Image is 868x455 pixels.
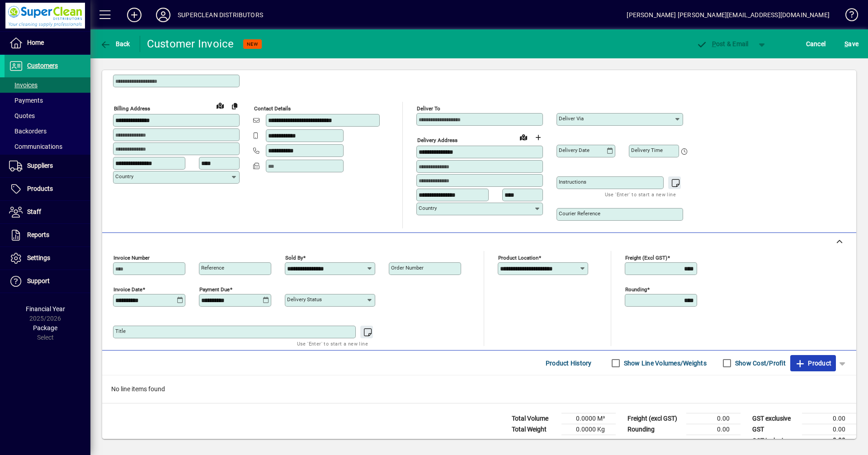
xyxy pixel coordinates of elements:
[559,179,586,185] mat-label: Instructions
[625,255,667,261] mat-label: Freight (excl GST)
[844,37,859,51] span: ave
[33,324,57,332] span: Package
[516,130,531,144] a: View on map
[795,356,831,370] span: Product
[696,40,749,47] span: ost & Email
[27,231,49,238] span: Reports
[622,359,707,368] label: Show Line Volumes/Weights
[542,355,595,371] button: Product History
[5,155,90,177] a: Suppliers
[733,359,786,368] label: Show Cost/Profit
[748,435,802,446] td: GST inclusive
[113,286,142,293] mat-label: Invoice date
[844,40,848,47] span: S
[149,7,178,23] button: Profile
[98,36,132,52] button: Back
[102,375,856,403] div: No line items found
[285,255,303,261] mat-label: Sold by
[9,81,38,89] span: Invoices
[201,265,224,271] mat-label: Reference
[27,39,44,46] span: Home
[561,413,616,424] td: 0.0000 M³
[559,147,590,153] mat-label: Delivery date
[27,185,53,192] span: Products
[27,162,53,169] span: Suppliers
[790,355,836,371] button: Product
[120,7,149,23] button: Add
[26,305,65,313] span: Financial Year
[842,36,861,52] button: Save
[115,173,133,180] mat-label: Country
[631,147,663,153] mat-label: Delivery time
[27,254,50,261] span: Settings
[5,247,90,270] a: Settings
[5,93,90,108] a: Payments
[802,424,856,435] td: 0.00
[27,62,58,69] span: Customers
[498,255,538,261] mat-label: Product location
[5,123,90,139] a: Backorders
[227,99,242,113] button: Copy to Delivery address
[287,296,322,303] mat-label: Delivery status
[9,112,35,119] span: Quotes
[391,265,424,271] mat-label: Order number
[417,105,440,112] mat-label: Deliver To
[5,108,90,123] a: Quotes
[712,40,716,47] span: P
[27,277,50,284] span: Support
[531,130,545,145] button: Choose address
[90,36,140,52] app-page-header-button: Back
[100,40,130,47] span: Back
[806,37,826,51] span: Cancel
[623,413,686,424] td: Freight (excl GST)
[5,32,90,54] a: Home
[507,424,561,435] td: Total Weight
[748,413,802,424] td: GST exclusive
[802,435,856,446] td: 0.00
[559,210,600,217] mat-label: Courier Reference
[247,41,258,47] span: NEW
[627,8,830,22] div: [PERSON_NAME] [PERSON_NAME][EMAIL_ADDRESS][DOMAIN_NAME]
[546,356,592,370] span: Product History
[178,8,263,22] div: SUPERCLEAN DISTRIBUTORS
[199,286,230,293] mat-label: Payment due
[625,286,647,293] mat-label: Rounding
[802,413,856,424] td: 0.00
[5,201,90,223] a: Staff
[5,139,90,154] a: Communications
[686,424,741,435] td: 0.00
[804,36,828,52] button: Cancel
[692,36,753,52] button: Post & Email
[5,178,90,200] a: Products
[213,98,227,113] a: View on map
[147,37,234,51] div: Customer Invoice
[113,255,150,261] mat-label: Invoice number
[507,413,561,424] td: Total Volume
[686,413,741,424] td: 0.00
[9,97,43,104] span: Payments
[9,143,62,150] span: Communications
[5,224,90,246] a: Reports
[419,205,437,211] mat-label: Country
[561,424,616,435] td: 0.0000 Kg
[605,189,676,199] mat-hint: Use 'Enter' to start a new line
[297,338,368,349] mat-hint: Use 'Enter' to start a new line
[839,2,857,31] a: Knowledge Base
[9,128,47,135] span: Backorders
[5,270,90,293] a: Support
[559,115,584,122] mat-label: Deliver via
[27,208,41,215] span: Staff
[5,77,90,93] a: Invoices
[115,328,126,334] mat-label: Title
[748,424,802,435] td: GST
[623,424,686,435] td: Rounding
